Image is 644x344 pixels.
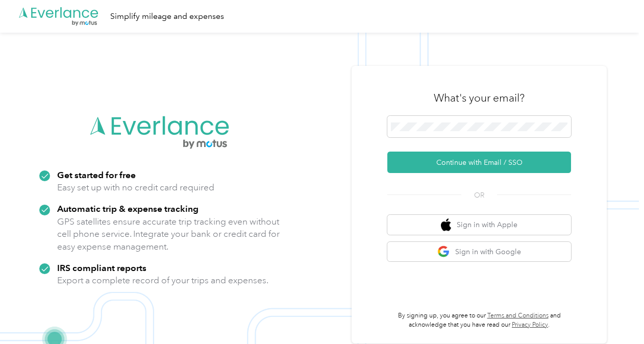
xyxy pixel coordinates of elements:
[441,218,451,231] img: apple logo
[434,91,525,105] h3: What's your email?
[512,321,548,329] a: Privacy Policy
[57,274,268,287] p: Export a complete record of your trips and expenses.
[387,215,571,235] button: apple logoSign in with Apple
[57,181,214,194] p: Easy set up with no credit card required
[57,262,146,273] strong: IRS compliant reports
[110,10,224,23] div: Simplify mileage and expenses
[57,203,199,214] strong: Automatic trip & expense tracking
[387,311,571,329] p: By signing up, you agree to our and acknowledge that you have read our .
[57,169,136,180] strong: Get started for free
[487,312,549,320] a: Terms and Conditions
[387,152,571,173] button: Continue with Email / SSO
[57,215,280,253] p: GPS satellites ensure accurate trip tracking even without cell phone service. Integrate your bank...
[437,245,450,258] img: google logo
[461,190,497,201] span: OR
[387,242,571,262] button: google logoSign in with Google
